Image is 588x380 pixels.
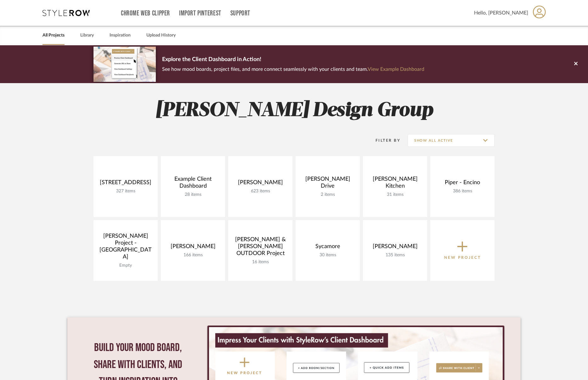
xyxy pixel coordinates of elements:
p: See how mood boards, project files, and more connect seamlessly with your clients and team. [162,65,424,74]
div: [PERSON_NAME] Project - [GEOGRAPHIC_DATA] [99,233,153,263]
div: [PERSON_NAME] [368,243,422,252]
div: 31 items [368,192,422,197]
div: 2 items [301,192,355,197]
div: 28 items [166,192,220,197]
a: Support [230,11,250,16]
div: 16 items [233,259,287,265]
div: Empty [99,263,153,268]
a: All Projects [42,31,65,40]
div: 623 items [233,189,287,194]
div: Sycamore [301,243,355,252]
a: Import Pinterest [179,11,221,16]
div: 327 items [99,189,153,194]
div: [PERSON_NAME] & [PERSON_NAME] OUTDOOR Project [233,236,287,259]
div: [STREET_ADDRESS] [99,179,153,189]
div: 166 items [166,252,220,258]
div: Piper - Encino [435,179,489,189]
div: [PERSON_NAME] [233,179,287,189]
div: Filter By [367,137,400,144]
div: 135 items [368,252,422,258]
a: Inspiration [110,31,131,40]
a: Upload History [146,31,176,40]
a: View Example Dashboard [368,67,424,72]
div: [PERSON_NAME] Kitchen [368,176,422,192]
div: [PERSON_NAME] Drive [301,176,355,192]
p: New Project [444,254,481,261]
div: Example Client Dashboard [166,176,220,192]
img: d5d033c5-7b12-40c2-a960-1ecee1989c38.png [93,47,156,82]
button: New Project [430,220,495,281]
div: 386 items [435,189,489,194]
span: Hello, [PERSON_NAME] [474,9,528,17]
a: Chrome Web Clipper [121,11,170,16]
div: 30 items [301,252,355,258]
div: [PERSON_NAME] [166,243,220,252]
a: Library [80,31,94,40]
h2: [PERSON_NAME] Design Group [67,99,521,122]
p: Explore the Client Dashboard in Action! [162,55,424,65]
